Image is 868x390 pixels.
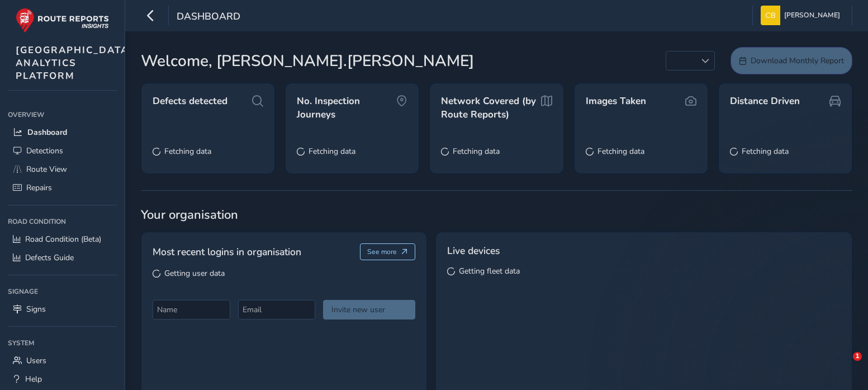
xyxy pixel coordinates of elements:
a: Route View [8,160,117,178]
a: Users [8,351,117,370]
span: [GEOGRAPHIC_DATA] ANALYTICS PLATFORM [16,44,133,82]
span: Your organisation [141,206,852,223]
span: Fetching data [309,146,355,157]
a: Detections [8,142,117,160]
a: Repairs [8,178,117,197]
span: Help [25,374,42,384]
button: [PERSON_NAME] [761,6,844,25]
div: System [8,335,117,351]
span: Network Covered (by Route Reports) [441,95,540,121]
span: Route View [26,164,67,175]
span: Dashboard [177,10,240,25]
iframe: Intercom live chat [830,352,857,379]
span: Signs [26,304,46,314]
div: Road Condition [8,213,117,230]
span: Road Condition (Beta) [25,234,101,245]
span: No. Inspection Journeys [297,95,396,121]
span: Repairs [26,182,52,193]
span: Users [26,355,46,366]
input: Name [153,300,230,319]
input: Email [238,300,316,319]
img: rr logo [16,8,109,33]
span: Defects Guide [25,252,74,263]
img: diamond-layout [761,6,780,25]
span: 1 [853,352,862,361]
span: Live devices [447,243,500,258]
span: Fetching data [453,146,500,157]
span: Getting fleet data [459,266,520,276]
a: Defects Guide [8,248,117,267]
div: Overview [8,106,117,123]
span: Detections [26,145,63,156]
span: Images Taken [586,95,646,108]
span: Fetching data [597,146,644,157]
div: Signage [8,283,117,300]
span: Fetching data [742,146,789,157]
span: Most recent logins in organisation [153,245,301,259]
a: Dashboard [8,123,117,142]
span: Getting user data [164,268,225,279]
a: Road Condition (Beta) [8,230,117,248]
span: See more [367,247,397,256]
span: Welcome, [PERSON_NAME].[PERSON_NAME] [141,49,474,73]
span: Fetching data [164,146,211,157]
span: Dashboard [27,127,67,138]
button: See more [360,243,415,260]
span: Defects detected [153,95,227,108]
span: Distance Driven [730,95,800,108]
a: Help [8,370,117,388]
span: [PERSON_NAME] [784,6,840,25]
a: Signs [8,300,117,318]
